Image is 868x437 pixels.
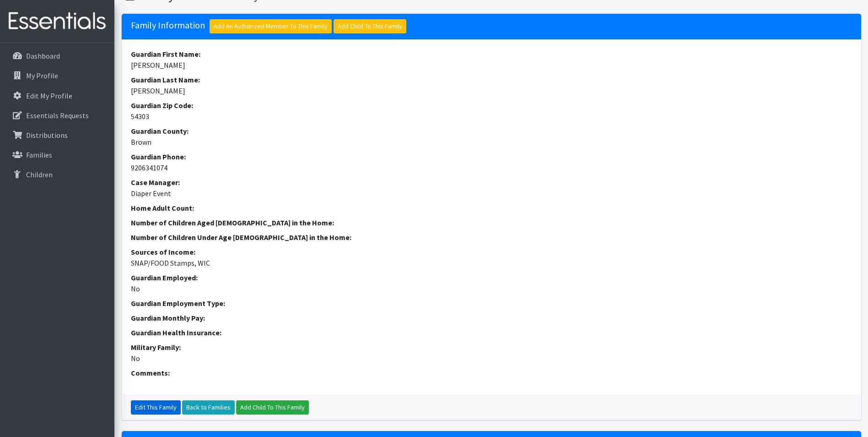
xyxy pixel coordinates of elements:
[131,100,852,111] dt: Guardian Zip Code:
[131,257,852,268] dd: SNAP/FOOD Stamps, WIC
[131,232,852,243] dt: Number of Children Under Age [DEMOGRAPHIC_DATA] in the Home:
[131,177,852,188] dt: Case Manager:
[26,91,72,100] p: Edit My Profile
[131,49,852,60] dt: Guardian First Name:
[182,400,235,415] a: Back to Families
[26,131,68,140] p: Distributions
[4,47,111,65] a: Dashboard
[4,66,111,85] a: My Profile
[131,327,852,338] dt: Guardian Health Insurance:
[131,342,852,353] dt: Military Family:
[4,146,111,164] a: Families
[26,111,89,120] p: Essentials Requests
[4,126,111,144] a: Distributions
[131,217,852,228] dt: Number of Children Aged [DEMOGRAPHIC_DATA] in the Home:
[131,137,852,147] dd: Brown
[122,14,861,39] h5: Family Information
[26,71,58,80] p: My Profile
[131,85,852,96] dd: [PERSON_NAME]
[131,188,852,199] dd: Diaper Event
[4,87,111,105] a: Edit My Profile
[131,202,852,213] dt: Home Adult Count:
[131,283,852,294] dd: No
[236,400,309,415] a: Add Child To This Family
[4,106,111,125] a: Essentials Requests
[131,272,852,283] dt: Guardian Employed:
[131,298,852,309] dt: Guardian Employment Type:
[334,19,406,33] a: Add Child To This Family
[131,246,852,257] dt: Sources of Income:
[131,162,852,173] dd: 9206341074
[131,367,852,378] dt: Comments:
[4,6,111,37] img: HumanEssentials
[131,60,852,71] dd: [PERSON_NAME]
[131,400,181,415] a: Edit This Family
[131,312,852,323] dt: Guardian Monthly Pay:
[131,126,852,137] dt: Guardian County:
[4,165,111,184] a: Children
[26,150,52,159] p: Families
[26,170,53,179] p: Children
[131,353,852,364] dd: No
[131,151,852,162] dt: Guardian Phone:
[131,111,852,122] dd: 54303
[26,51,60,60] p: Dashboard
[210,19,332,33] a: Add An Authorized Member To This Family
[131,74,852,85] dt: Guardian Last Name:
